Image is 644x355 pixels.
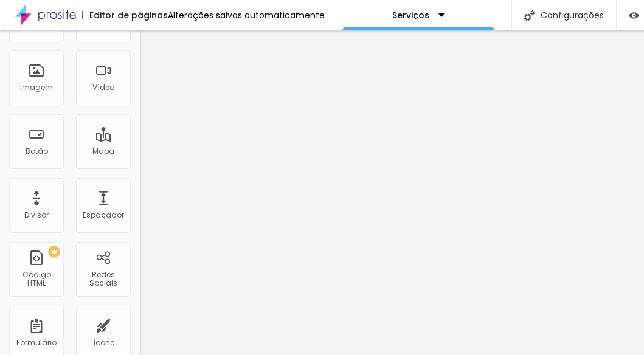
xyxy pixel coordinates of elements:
[524,10,535,21] img: Icone
[79,271,127,288] div: Redes Sociais
[629,10,639,21] img: view-1.svg
[26,147,48,156] div: Botão
[392,11,429,19] p: Serviços
[93,339,114,347] div: Ícone
[92,147,114,156] div: Mapa
[24,211,49,219] div: Divisor
[16,339,57,347] div: Formulário
[12,271,60,288] div: Código HTML
[20,83,53,92] div: Imagem
[83,211,124,219] div: Espaçador
[92,83,114,92] div: Vídeo
[82,11,168,19] div: Editor de páginas
[168,11,325,19] div: Alterações salvas automaticamente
